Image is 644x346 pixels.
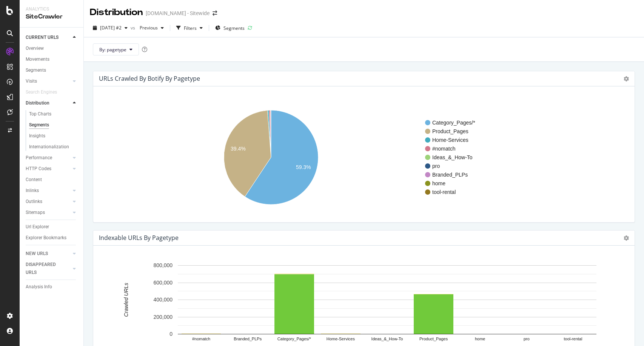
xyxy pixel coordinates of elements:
a: Overview [26,45,78,52]
text: Product_Pages [432,128,468,134]
div: CURRENT URLS [26,34,59,42]
text: 200,000 [153,314,173,320]
text: 400,000 [153,297,173,303]
div: Segments [29,121,49,129]
a: NEW URLS [26,250,71,258]
div: Explorer Bookmarks [26,234,66,242]
a: Movements [26,55,78,63]
a: Visits [26,77,71,85]
text: home [432,180,445,186]
div: Insights [29,132,45,140]
a: Explorer Bookmarks [26,234,78,242]
text: Category_Pages/* [277,337,311,341]
div: Distribution [90,6,143,19]
div: DISAPPEARED URLS [26,261,64,277]
div: Segments [26,66,46,74]
button: Previous [137,22,167,34]
div: Content [26,176,42,184]
iframe: Intercom live chat [618,320,636,338]
text: Product_Pages [419,337,448,341]
div: Outlinks [26,198,42,206]
button: [DATE] #2 [90,22,131,34]
div: NEW URLS [26,250,48,258]
i: Options [624,76,629,82]
div: Top Charts [29,110,51,118]
text: Ideas_&_How-To [371,337,403,341]
div: HTTP Codes [26,165,51,173]
a: Insights [29,132,78,140]
text: tool-rental [432,189,456,195]
div: Performance [26,154,52,162]
span: Previous [137,25,158,31]
text: #nomatch [432,146,455,152]
button: By: pagetype [93,43,139,55]
div: Distribution [26,99,49,107]
span: By: pagetype [99,46,126,53]
div: arrow-right-arrow-left [213,11,217,16]
a: Content [26,176,78,184]
span: Segments [223,25,245,31]
text: #nomatch [192,337,210,341]
text: Branded_PLPs [234,337,262,341]
i: Options [624,235,629,241]
div: Search Engines [26,88,57,96]
a: Top Charts [29,110,78,118]
span: 2025 Aug. 21st #2 [100,25,122,31]
text: home [475,337,485,341]
button: Segments [212,22,248,34]
h4: Indexable URLs by pagetype [99,233,179,243]
div: Inlinks [26,187,39,195]
div: Filters [184,25,197,31]
text: tool-rental [564,337,582,341]
a: Segments [26,66,78,74]
a: CURRENT URLS [26,34,71,42]
text: pro [432,163,440,169]
a: Analysis Info [26,283,78,291]
div: Analytics [26,6,77,12]
a: Outlinks [26,198,71,206]
a: Sitemaps [26,209,71,217]
svg: A chart. [99,98,622,216]
text: 39.4% [231,146,246,152]
div: Visits [26,77,37,85]
a: DISAPPEARED URLS [26,261,71,277]
a: Inlinks [26,187,71,195]
text: Home-Services [327,337,355,341]
div: Overview [26,45,44,52]
a: Url Explorer [26,223,78,231]
div: Movements [26,55,49,63]
div: Url Explorer [26,223,49,231]
text: Crawled URLs [123,283,129,317]
text: 800,000 [153,263,173,269]
a: Segments [29,121,78,129]
text: Branded_PLPs [432,172,468,178]
text: 59.3% [296,164,311,170]
text: 600,000 [153,280,173,286]
text: 0 [169,331,173,337]
a: HTTP Codes [26,165,71,173]
text: pro [524,337,530,341]
text: Ideas_&_How-To [432,154,473,160]
button: Filters [173,22,206,34]
div: SiteCrawler [26,12,77,21]
div: Analysis Info [26,283,52,291]
div: [DOMAIN_NAME] - Sitewide [146,9,210,17]
text: Home-Services [432,137,468,143]
h4: URLs Crawled By Botify By pagetype [99,74,200,84]
a: Distribution [26,99,71,107]
a: Internationalization [29,143,78,151]
a: Performance [26,154,71,162]
text: Category_Pages/* [432,120,475,126]
div: Sitemaps [26,209,45,217]
span: vs [131,25,137,31]
a: Search Engines [26,88,65,96]
div: Internationalization [29,143,69,151]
